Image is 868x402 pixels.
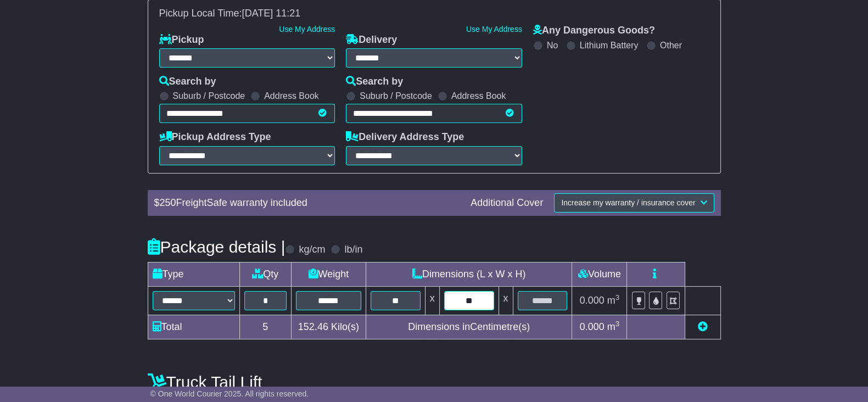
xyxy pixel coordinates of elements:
a: Use My Address [279,25,335,33]
td: Dimensions in Centimetre(s) [366,315,572,339]
label: Other [660,40,682,51]
td: Weight [291,262,366,286]
h4: Package details | [148,238,285,256]
label: Suburb / Postcode [360,91,432,101]
td: Type [148,262,239,286]
span: 0.000 [580,295,604,306]
sup: 3 [615,293,620,302]
label: Address Book [451,91,506,101]
td: x [499,286,513,315]
label: kg/cm [299,244,325,256]
td: Qty [239,262,291,286]
span: 152.46 [298,321,328,332]
a: Add new item [698,321,708,332]
h4: Truck Tail Lift [148,373,721,391]
td: Total [148,315,239,339]
div: Pickup Local Time: [154,8,715,20]
label: Pickup [159,34,204,46]
label: Pickup Address Type [159,131,271,143]
span: © One World Courier 2025. All rights reserved. [150,389,309,398]
label: No [547,40,558,51]
td: 5 [239,315,291,339]
label: Suburb / Postcode [173,91,245,101]
a: Use My Address [466,25,522,33]
span: m [607,321,620,332]
div: Additional Cover [465,197,548,209]
label: Delivery Address Type [346,131,464,143]
label: Lithium Battery [580,40,639,51]
span: m [607,295,620,306]
td: x [425,286,439,315]
span: 250 [160,197,176,208]
label: lb/in [344,244,362,256]
label: Address Book [264,91,319,101]
div: $ FreightSafe warranty included [149,197,466,209]
td: Dimensions (L x W x H) [366,262,572,286]
span: [DATE] 11:21 [242,8,301,19]
td: Kilo(s) [291,315,366,339]
label: Any Dangerous Goods? [533,25,655,37]
label: Delivery [346,34,397,46]
td: Volume [572,262,627,286]
span: 0.000 [580,321,604,332]
button: Increase my warranty / insurance cover [554,193,714,213]
span: Increase my warranty / insurance cover [561,198,695,207]
label: Search by [159,76,216,88]
sup: 3 [615,320,620,328]
label: Search by [346,76,403,88]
